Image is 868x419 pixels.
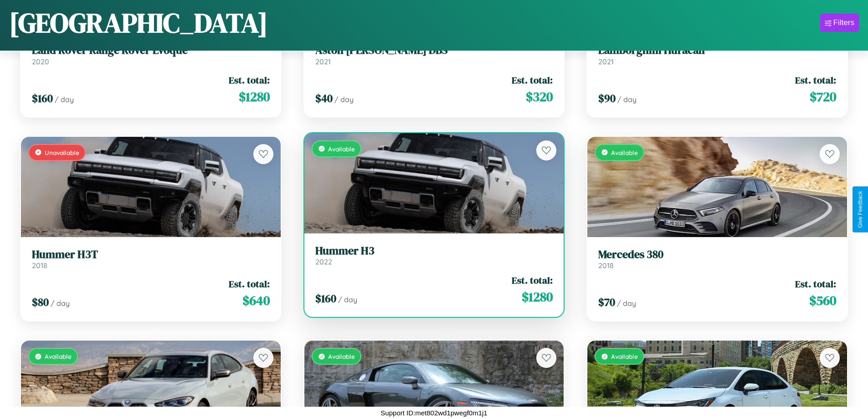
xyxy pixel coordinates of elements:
h3: Hummer H3T [32,248,270,261]
a: Land Rover Range Rover Evoque2020 [32,44,270,66]
span: / day [617,95,637,104]
span: $ 560 [809,291,836,310]
span: Est. total: [229,73,270,87]
h1: [GEOGRAPHIC_DATA] [9,4,268,41]
h3: Hummer H3 [315,244,553,258]
span: Available [611,352,638,360]
a: Hummer H32022 [315,244,553,267]
span: / day [334,95,354,104]
button: Filters [820,14,859,32]
span: Available [328,145,355,153]
span: 2021 [598,57,614,66]
div: Filters [833,18,854,27]
span: 2022 [315,257,332,266]
span: $ 40 [315,91,333,106]
span: $ 160 [32,91,53,106]
span: $ 1280 [522,288,553,306]
a: Mercedes 3802018 [598,248,836,270]
span: / day [55,95,74,104]
h3: Land Rover Range Rover Evoque [32,44,270,57]
span: 2018 [598,261,614,270]
h3: Aston [PERSON_NAME] DBS [315,44,553,57]
span: $ 70 [598,295,615,310]
span: / day [338,295,357,304]
span: Est. total: [229,277,270,290]
span: Available [328,352,355,360]
a: Hummer H3T2018 [32,248,270,270]
span: Available [611,149,638,156]
h3: Mercedes 380 [598,248,836,261]
h3: Lamborghini Huracan [598,44,836,57]
span: Est. total: [795,277,836,290]
span: Unavailable [45,149,79,156]
span: 2020 [32,57,49,66]
a: Lamborghini Huracan2021 [598,44,836,66]
span: $ 90 [598,91,616,106]
p: Support ID: met802wd1pwegf0m1j1 [380,407,487,419]
span: / day [51,299,70,308]
span: $ 640 [242,291,270,310]
span: Est. total: [512,73,553,87]
span: $ 80 [32,295,49,310]
span: $ 720 [810,88,836,106]
a: Aston [PERSON_NAME] DBS2021 [315,44,553,66]
span: 2018 [32,261,47,270]
span: Available [45,352,72,360]
span: / day [617,299,636,308]
span: $ 1280 [239,88,270,106]
span: $ 160 [315,291,336,306]
span: Est. total: [512,274,553,287]
span: 2021 [315,57,331,66]
span: Est. total: [795,73,836,87]
div: Give Feedback [857,191,863,228]
span: $ 320 [526,88,553,106]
